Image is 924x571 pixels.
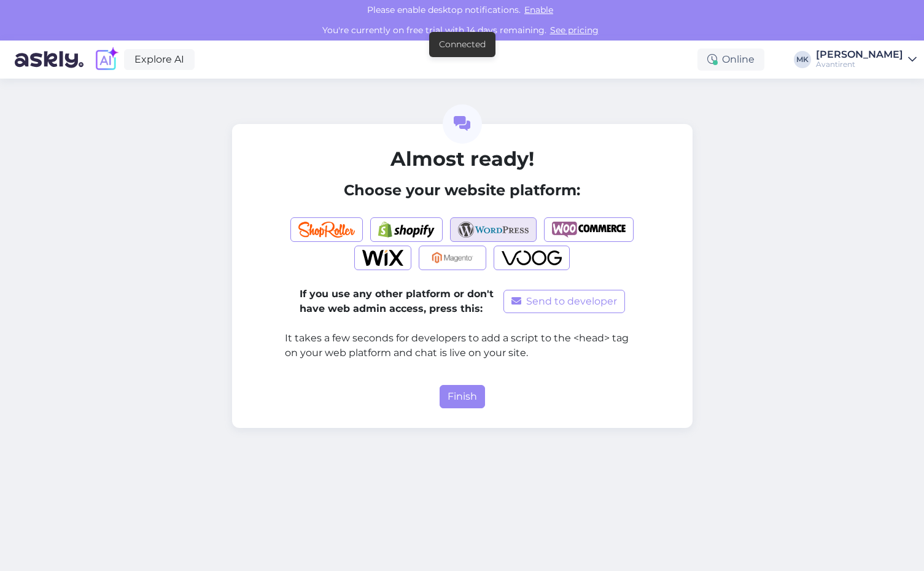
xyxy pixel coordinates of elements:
img: Shoproller [298,222,355,238]
a: See pricing [546,25,602,36]
img: Magento [427,250,479,266]
img: explore-ai [93,47,119,72]
div: MK [794,51,811,68]
div: Connected [439,38,486,51]
a: [PERSON_NAME]Avantirent [816,50,917,69]
div: Avantirent [816,60,903,69]
span: Enable [521,4,557,15]
img: Wordpress [458,222,529,238]
img: Wix [362,250,403,266]
img: Voog [502,250,562,266]
button: Send to developer [503,290,625,313]
a: Explore AI [124,49,195,70]
img: Shopify [378,222,435,238]
h4: Choose your website platform: [285,182,640,200]
p: It takes a few seconds for developers to add a script to the <head> tag on your web platform and ... [285,331,640,360]
b: If you use any other platform or don't have web admin access, press this: [300,288,494,314]
div: [PERSON_NAME] [816,50,903,60]
button: Finish [440,385,485,408]
h2: Almost ready! [285,147,640,171]
div: Online [697,49,764,71]
img: Woocommerce [552,222,626,238]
